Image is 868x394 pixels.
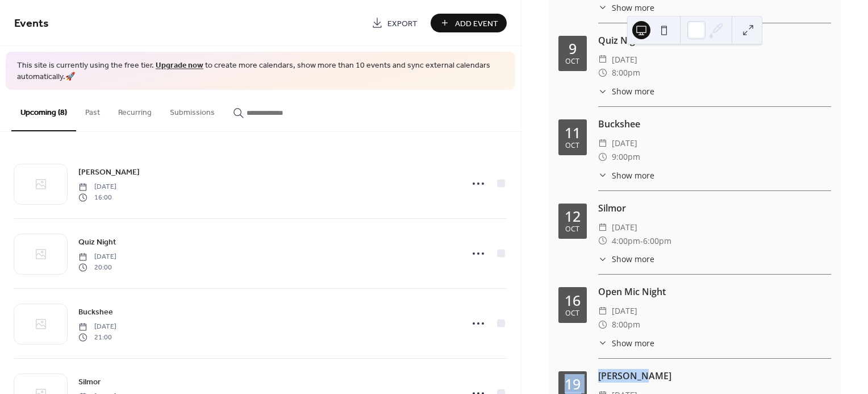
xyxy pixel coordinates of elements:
[565,377,581,391] div: 19
[565,142,579,150] div: Oct
[78,332,116,342] span: 21:00
[640,234,643,248] span: -
[78,262,116,272] span: 20:00
[598,53,607,67] div: ​
[612,221,637,234] span: [DATE]
[363,14,426,32] a: Export
[612,2,654,14] span: Show more
[565,293,581,308] div: 16
[78,322,116,332] span: [DATE]
[78,167,140,179] span: [PERSON_NAME]
[612,136,637,150] span: [DATE]
[161,90,224,130] button: Submissions
[565,310,579,317] div: Oct
[598,66,607,80] div: ​
[78,306,113,318] span: Buckshee
[78,375,101,388] a: Silmor
[598,318,607,331] div: ​
[565,58,579,65] div: Oct
[78,235,116,248] a: Quiz Night
[565,226,579,233] div: Oct
[612,85,654,97] span: Show more
[598,201,831,215] div: Silmor
[598,337,607,349] div: ​
[431,14,507,32] button: Add Event
[109,90,161,130] button: Recurring
[612,253,654,265] span: Show more
[11,90,76,131] button: Upcoming (8)
[598,136,607,150] div: ​
[598,34,831,47] div: Quiz Night
[643,234,671,248] span: 6:00pm
[598,117,831,131] div: Buckshee
[76,90,109,130] button: Past
[598,85,607,97] div: ​
[612,318,640,331] span: 8:00pm
[612,150,640,164] span: 9:00pm
[612,53,637,67] span: [DATE]
[598,369,831,383] div: [PERSON_NAME]
[598,169,654,181] button: ​Show more
[78,305,113,318] a: Buckshee
[612,169,654,181] span: Show more
[156,58,203,73] a: Upgrade now
[78,237,116,248] span: Quiz Night
[598,85,654,97] button: ​Show more
[17,60,504,82] span: This site is currently using the free tier. to create more calendars, show more than 10 events an...
[598,169,607,181] div: ​
[455,18,498,30] span: Add Event
[598,234,607,248] div: ​
[565,209,581,223] div: 12
[598,285,831,298] div: Open Mic Night
[598,150,607,164] div: ​
[612,304,637,318] span: [DATE]
[598,337,654,349] button: ​Show more
[598,2,607,14] div: ​
[569,42,577,56] div: 9
[598,221,607,234] div: ​
[387,18,418,30] span: Export
[14,13,49,35] span: Events
[598,253,654,265] button: ​Show more
[612,234,640,248] span: 4:00pm
[78,252,116,262] span: [DATE]
[598,304,607,318] div: ​
[612,337,654,349] span: Show more
[598,2,654,14] button: ​Show more
[78,165,140,179] a: [PERSON_NAME]
[565,126,581,140] div: 11
[598,253,607,265] div: ​
[78,182,116,192] span: [DATE]
[78,376,101,388] span: Silmor
[612,66,640,80] span: 8:00pm
[78,192,116,202] span: 16:00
